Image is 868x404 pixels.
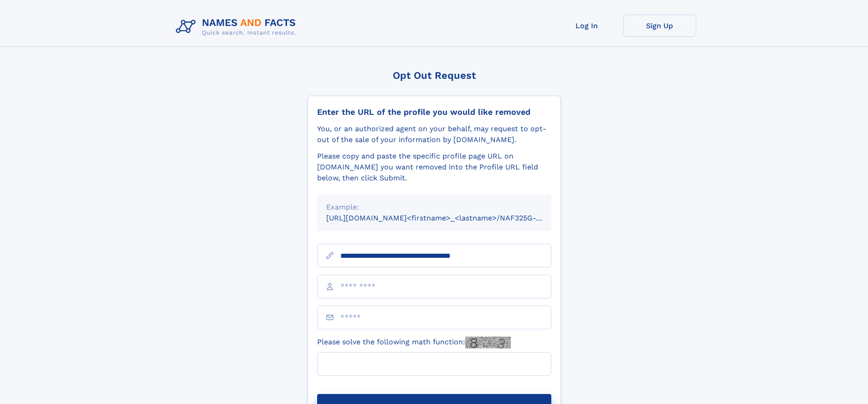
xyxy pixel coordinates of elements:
img: Logo Names and Facts [172,15,303,39]
a: Log In [550,15,623,37]
div: Enter the URL of the profile you would like removed [317,107,551,117]
div: Example: [326,202,542,213]
label: Please solve the following math function: [317,337,511,348]
div: Please copy and paste the specific profile page URL on [DOMAIN_NAME] you want removed into the Pr... [317,151,551,184]
a: Sign Up [623,15,696,37]
small: [URL][DOMAIN_NAME]<firstname>_<lastname>/NAF325G-xxxxxxxx [326,214,569,222]
div: You, or an authorized agent on your behalf, may request to opt-out of the sale of your informatio... [317,123,551,145]
div: Opt Out Request [308,70,561,81]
